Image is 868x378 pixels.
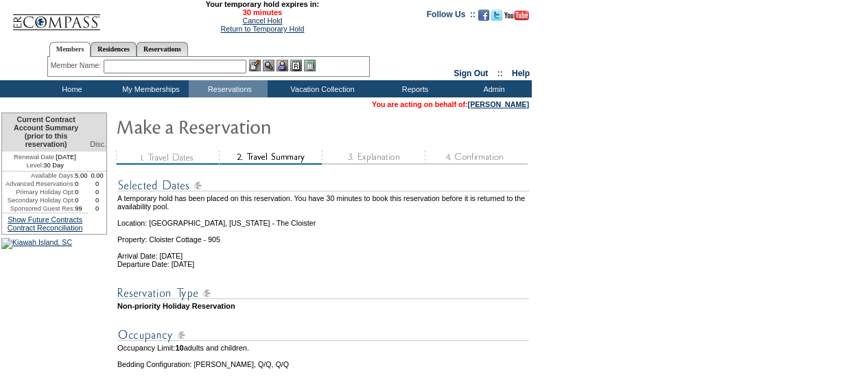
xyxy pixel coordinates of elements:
[117,211,529,227] td: Location: [GEOGRAPHIC_DATA], [US_STATE] - The Cloister
[2,113,88,152] td: Current Contract Account Summary (prior to this reservation)
[425,150,528,165] img: step4_state1.gif
[2,188,75,196] td: Primary Holiday Opt:
[75,172,88,180] td: 5.00
[290,60,302,71] img: Reservations
[2,196,75,204] td: Secondary Holiday Opt:
[453,80,532,97] td: Admin
[372,100,529,108] span: You are acting on behalf of:
[2,204,75,213] td: Sponsored Guest Res:
[117,244,529,260] td: Arrival Date: [DATE]
[497,69,503,78] span: ::
[2,172,75,180] td: Available Days:
[137,42,188,56] a: Reservations
[2,152,88,161] td: [DATE]
[504,14,529,22] a: Subscribe to our YouTube Channel
[491,14,502,22] a: Follow us on Twitter
[88,204,106,213] td: 0
[8,224,83,232] a: Contract Reconciliation
[304,60,316,71] img: b_calculator.gif
[117,285,529,302] img: subTtlResType.gif
[175,344,183,352] span: 10
[2,161,88,172] td: 30 Day
[249,60,261,71] img: b_edit.gif
[117,227,529,244] td: Property: Cloister Cottage - 905
[374,80,453,97] td: Reports
[88,180,106,188] td: 0
[75,204,88,213] td: 99
[75,180,88,188] td: 0
[117,260,529,268] td: Departure Date: [DATE]
[2,180,75,188] td: Advanced Reservations:
[49,42,91,57] a: Members
[322,150,425,165] img: step3_state1.gif
[117,344,529,352] td: Occupancy Limit: adults and children.
[427,8,476,25] td: Follow Us ::
[31,80,110,97] td: Home
[491,10,502,21] img: Follow us on Twitter
[116,113,390,140] img: Make Reservation
[219,150,322,165] img: step2_state2.gif
[1,238,72,249] img: Kiawah Island, SC
[504,10,529,21] img: Subscribe to our YouTube Channel
[277,60,288,71] img: Impersonate
[8,215,82,224] a: Show Future Contracts
[117,327,529,344] img: subTtlOccupancy.gif
[263,60,274,71] img: View
[117,302,529,310] td: Non-priority Holiday Reservation
[242,16,282,25] a: Cancel Hold
[117,194,529,211] td: A temporary hold has been placed on this reservation. You have 30 minutes to book this reservatio...
[12,3,101,31] img: Compass Home
[88,196,106,204] td: 0
[75,188,88,196] td: 0
[478,10,489,21] img: Become our fan on Facebook
[117,177,529,194] img: subTtlSelectedDates.gif
[221,25,305,33] a: Return to Temporary Hold
[110,80,189,97] td: My Memberships
[51,60,104,71] div: Member Name:
[268,80,374,97] td: Vacation Collection
[512,69,530,78] a: Help
[116,150,219,165] img: step1_state3.gif
[90,140,106,148] span: Disc.
[26,161,43,169] span: Level:
[117,360,529,368] td: Bedding Configuration: [PERSON_NAME], Q/Q, Q/Q
[88,172,106,180] td: 0.00
[454,69,488,78] a: Sign Out
[108,8,417,16] span: 30 minutes
[468,100,529,108] a: [PERSON_NAME]
[88,188,106,196] td: 0
[14,153,56,161] span: Renewal Date:
[189,80,268,97] td: Reservations
[478,14,489,22] a: Become our fan on Facebook
[91,42,137,56] a: Residences
[75,196,88,204] td: 0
